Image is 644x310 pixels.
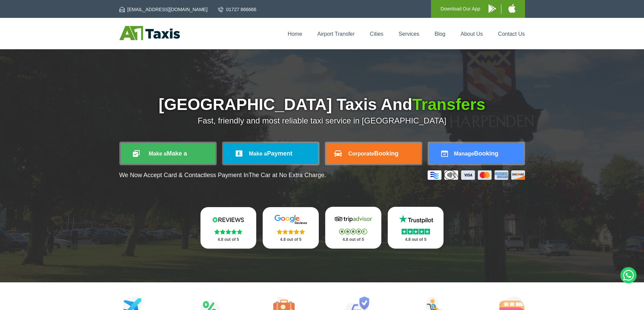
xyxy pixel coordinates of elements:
span: Transfers [412,95,485,113]
a: Airport Transfer [317,31,355,37]
a: Reviews.io Stars 4.8 out of 5 [200,207,257,249]
img: Reviews.io [208,215,248,225]
a: Make aPayment [223,143,318,164]
a: CorporateBooking [326,143,421,164]
a: Google Stars 4.8 out of 5 [263,207,319,249]
img: Trustpilot [396,214,436,224]
img: Stars [214,229,242,234]
span: Make a [249,151,267,157]
a: Contact Us [498,31,525,37]
p: 4.8 out of 5 [333,235,374,244]
img: Credit And Debit Cards [428,170,525,180]
a: Trustpilot Stars 4.8 out of 5 [388,207,444,249]
a: Services [399,31,419,37]
img: Google [270,215,311,225]
img: Stars [277,229,305,234]
span: Manage [454,151,474,157]
p: 4.8 out of 5 [270,235,311,244]
a: Make aMake a [121,143,215,164]
img: A1 Taxis iPhone App [508,4,516,13]
span: Make a [149,151,167,157]
a: Blog [434,31,445,37]
p: Download Our App [440,5,480,13]
a: ManageBooking [429,143,524,164]
p: 4.8 out of 5 [395,235,436,244]
p: 4.8 out of 5 [208,235,249,244]
h1: [GEOGRAPHIC_DATA] Taxis And [119,96,525,113]
p: Fast, friendly and most reliable taxi service in [GEOGRAPHIC_DATA] [119,116,525,125]
a: Cities [370,31,383,37]
a: Home [288,31,302,37]
span: The Car at No Extra Charge. [248,172,326,178]
a: Tripadvisor Stars 4.8 out of 5 [325,207,381,249]
span: Corporate [348,151,374,157]
img: A1 Taxis St Albans LTD [119,26,180,40]
img: Tripadvisor [333,214,374,224]
a: [EMAIL_ADDRESS][DOMAIN_NAME] [119,6,208,13]
a: About Us [461,31,483,37]
img: Stars [402,229,430,234]
a: 01727 866666 [218,6,257,13]
img: Stars [339,229,367,234]
p: We Now Accept Card & Contactless Payment In [119,172,326,179]
img: A1 Taxis Android App [488,4,496,13]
